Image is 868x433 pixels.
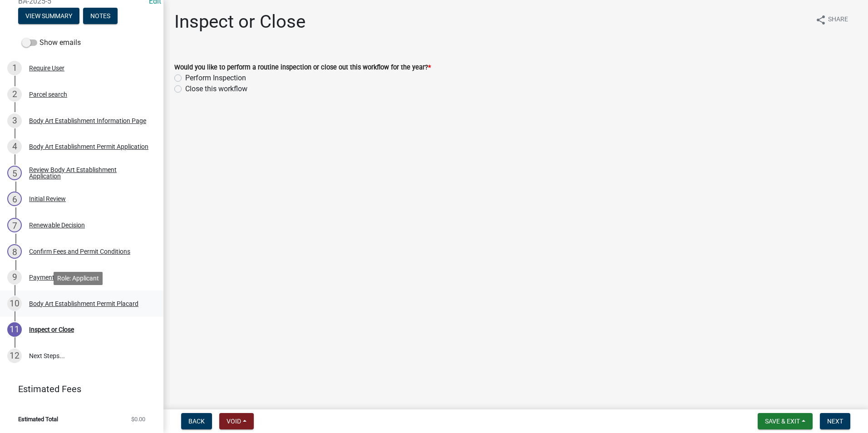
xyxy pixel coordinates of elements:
div: 6 [7,192,22,206]
wm-modal-confirm: Summary [18,13,79,20]
div: 11 [7,322,22,337]
button: View Summary [18,8,79,24]
div: Parcel search [29,91,67,98]
i: share [815,15,826,25]
div: Body Art Establishment Permit Placard [29,300,138,307]
div: 3 [7,113,22,128]
wm-modal-confirm: Notes [83,13,118,20]
span: Estimated Total [18,416,58,422]
div: Inspect or Close [29,326,74,333]
div: 7 [7,218,22,232]
div: 1 [7,61,22,75]
span: Void [227,418,241,425]
span: Save & Exit [765,418,800,425]
div: Initial Review [29,196,66,202]
div: 9 [7,270,22,285]
button: Next [820,413,850,429]
button: Back [181,413,212,429]
label: Show emails [22,37,81,48]
div: Review Body Art Establishment Application [29,167,149,179]
div: 10 [7,296,22,311]
div: Renewable Decision [29,222,85,228]
div: 2 [7,87,22,102]
a: Estimated Fees [7,380,149,398]
label: Perform Inspection [185,73,246,84]
div: Role: Applicant [54,272,103,285]
button: Save & Exit [758,413,813,429]
span: $0.00 [131,416,145,422]
button: Notes [83,8,118,24]
span: Back [188,418,205,425]
div: Require User [29,65,64,71]
label: Would you like to perform a routine inspection or close out this workflow for the year? [174,64,431,71]
div: Confirm Fees and Permit Conditions [29,248,130,255]
div: Payment [29,274,54,280]
div: Body Art Establishment Information Page [29,118,146,124]
span: Share [828,15,848,25]
h1: Inspect or Close [174,11,306,33]
div: 5 [7,166,22,180]
button: shareShare [808,11,855,29]
span: Next [827,418,843,425]
div: Body Art Establishment Permit Application [29,143,148,150]
button: Void [219,413,254,429]
div: 4 [7,139,22,154]
label: Close this workflow [185,84,247,94]
div: 8 [7,244,22,259]
div: 12 [7,349,22,363]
